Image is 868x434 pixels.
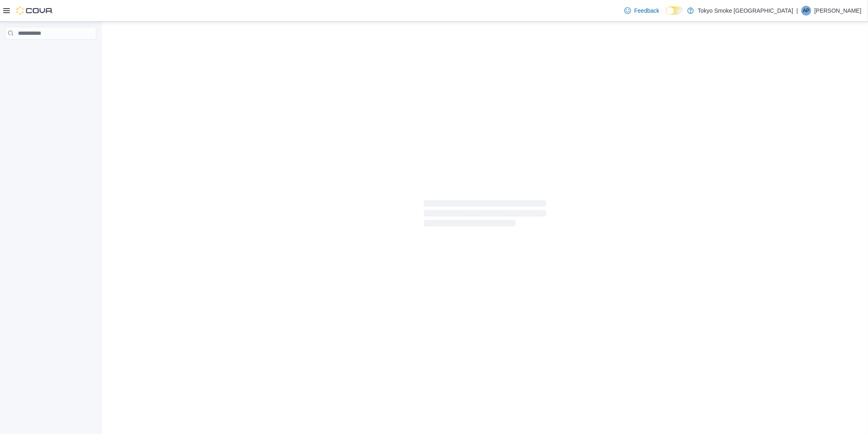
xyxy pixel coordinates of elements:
[621,2,662,19] a: Feedback
[5,41,96,61] nav: Complex example
[801,6,811,16] div: Ankit Patel
[634,7,659,15] span: Feedback
[666,7,683,15] input: Dark Mode
[814,6,861,16] p: [PERSON_NAME]
[698,6,794,16] p: Tokyo Smoke [GEOGRAPHIC_DATA]
[424,202,546,228] span: Loading
[803,6,810,16] span: AP
[796,6,798,16] p: |
[16,7,53,15] img: Cova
